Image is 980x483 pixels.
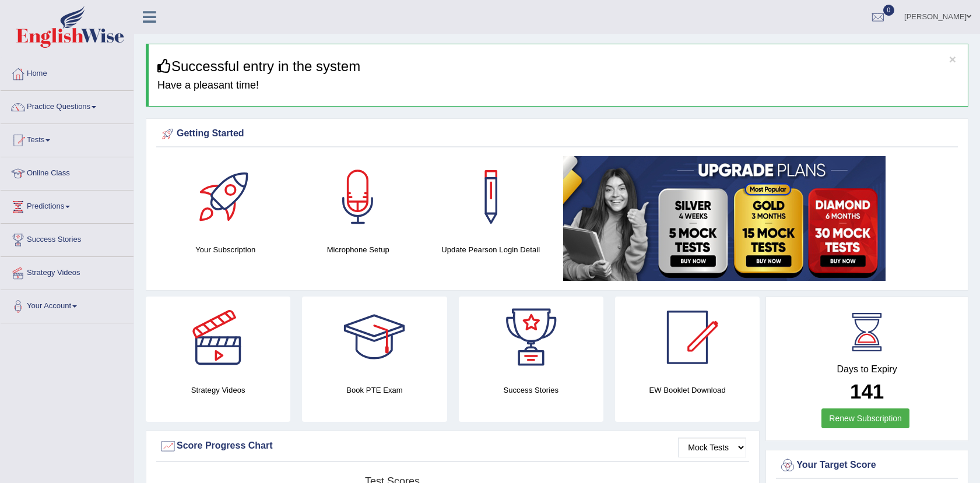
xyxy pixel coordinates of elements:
h4: Success Stories [459,384,603,396]
div: Getting Started [159,125,955,143]
a: Strategy Videos [1,257,134,286]
h4: Book PTE Exam [302,384,447,396]
h4: Your Subscription [165,244,286,256]
button: × [949,53,956,65]
img: small5.jpg [563,156,886,281]
a: Online Class [1,157,134,186]
a: Practice Questions [1,91,134,120]
div: Your Target Score [779,457,955,474]
h4: Microphone Setup [298,244,419,256]
a: Your Account [1,290,134,319]
span: 0 [883,5,895,16]
a: Home [1,58,134,87]
a: Predictions [1,191,134,220]
h3: Successful entry in the system [157,59,959,74]
a: Success Stories [1,224,134,253]
a: Renew Subscription [821,408,909,428]
h4: Strategy Videos [146,384,290,396]
a: Tests [1,124,134,153]
h4: EW Booklet Download [615,384,760,396]
div: Score Progress Chart [159,438,746,455]
h4: Have a pleasant time! [157,80,959,91]
h4: Days to Expiry [779,364,955,375]
b: 141 [850,380,884,403]
h4: Update Pearson Login Detail [430,244,552,256]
